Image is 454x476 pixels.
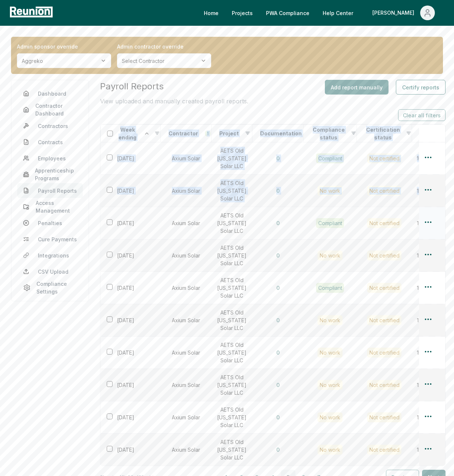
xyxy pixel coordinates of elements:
td: AETS Old [US_STATE] Solar LLC [212,304,252,337]
label: Admin contractor override [117,43,211,50]
div: [DATE] [105,347,161,358]
div: No work [318,348,343,357]
nav: Main [198,6,447,20]
td: [DATE] 12:38 PM MDT [412,239,443,272]
td: [DATE] 12:38 PM MDT [412,337,443,369]
td: [DATE] 12:38 PM MDT [412,401,443,434]
td: [DATE] 12:38 PM MDT [412,369,443,401]
button: Created [418,126,443,141]
td: [DATE] 12:38 PM MDT [412,304,443,337]
td: Axium Solar [161,401,212,434]
button: 0 [270,345,285,360]
div: [DATE] [105,412,161,423]
td: AETS Old [US_STATE] Solar LLC [212,272,252,304]
div: [PERSON_NAME] [372,6,417,20]
div: [DATE] [105,218,161,228]
div: Compliant [316,283,344,292]
td: Axium Solar [161,434,212,466]
td: [DATE] 12:38 PM MDT [412,434,443,466]
button: Not certified [367,412,402,422]
div: No work [318,186,343,195]
div: [DATE] [105,444,161,455]
td: AETS Old [US_STATE] Solar LLC [212,175,252,207]
button: Not certified [367,153,402,163]
button: Not certified [367,315,402,325]
td: AETS Old [US_STATE] Solar LLC [212,207,252,239]
button: 0 [270,248,285,263]
div: [DATE] [105,315,161,326]
div: [DATE] [105,380,161,390]
td: Axium Solar [161,207,212,239]
td: Axium Solar [161,142,212,175]
button: Contractor [167,126,199,141]
td: AETS Old [US_STATE] Solar LLC [212,239,252,272]
div: [DATE] [105,153,161,164]
td: Axium Solar [161,337,212,369]
button: 0 [270,410,285,425]
button: [PERSON_NAME] [366,6,441,20]
button: 0 [270,184,285,198]
button: 0 [270,443,285,457]
td: Axium Solar [161,175,212,207]
a: CSV Upload [17,264,83,279]
button: Week ending [116,126,151,141]
td: AETS Old [US_STATE] Solar LLC [212,142,252,175]
div: No work [318,380,343,390]
td: [DATE] 10:50 AM MDT [412,207,443,239]
h3: Payroll Reports [100,80,248,93]
button: Not certified [367,445,402,454]
td: [DATE] 10:50 AM MDT [412,272,443,304]
a: Cure Payments [17,232,83,246]
button: Not certified [367,348,402,357]
p: View uploaded and manually created payroll reports. [100,97,248,106]
div: 1 [205,131,210,136]
div: No work [318,445,343,454]
button: Not certified [367,380,402,390]
a: Access Management [17,199,83,214]
div: No work [318,412,343,422]
button: Add report manually [325,80,389,95]
button: Not certified [367,186,402,195]
a: Penalties [17,216,83,230]
div: Compliant [316,153,344,163]
div: No work [318,315,343,325]
button: 0 [270,313,285,328]
button: Clear all filters [398,109,446,121]
button: Not certified [367,251,402,260]
td: AETS Old [US_STATE] Solar LLC [212,337,252,369]
button: 0 [270,378,285,392]
td: AETS Old [US_STATE] Solar LLC [212,369,252,401]
button: 0 [270,281,285,295]
td: Axium Solar [161,304,212,337]
a: Payroll Reports [17,183,83,198]
td: Axium Solar [161,272,212,304]
div: [DATE] [105,283,161,293]
label: Admin sponsor override [17,43,111,50]
a: Compliance Settings [17,280,83,295]
button: Documentation [259,126,303,141]
button: Not certified [367,218,402,228]
button: Not certified [367,283,402,292]
button: 0 [270,216,285,231]
a: Help Center [317,6,359,20]
button: Compliance status [310,126,348,141]
a: PWA Compliance [260,6,315,20]
a: Home [198,6,224,20]
a: Projects [226,6,259,20]
a: Contracts [17,135,83,149]
button: 1 [202,129,211,138]
a: Employees [17,151,83,166]
a: Integrations [17,248,83,263]
td: [DATE] 10:50 AM MDT [412,142,443,175]
td: Axium Solar [161,369,212,401]
td: AETS Old [US_STATE] Solar LLC [212,401,252,434]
